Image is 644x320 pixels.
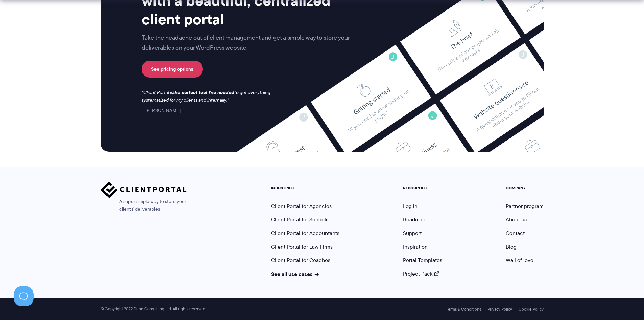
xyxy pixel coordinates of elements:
[403,256,442,264] a: Portal Templates
[142,33,364,53] p: Take the headache out of client management and get a simple way to store your deliverables on you...
[506,256,533,264] a: Wall of love
[487,307,512,312] a: Privacy Policy
[506,216,527,223] a: About us
[271,202,332,210] a: Client Portal for Agencies
[519,307,544,312] a: Cookie Policy
[403,216,425,223] a: Roadmap
[403,243,428,251] a: Inspiration
[271,229,339,237] a: Client Portal for Accountants
[271,270,319,278] a: See all use cases
[271,256,330,264] a: Client Portal for Coaches
[101,198,187,213] span: A super simple way to store your clients' deliverables
[142,89,280,104] p: Client Portal is to get everything systematized for my clients and internally.
[97,306,209,312] span: © Copyright 2022 Dunn Consulting Ltd. All rights reserved.
[173,89,234,96] strong: the perfect tool I've needed
[446,307,481,312] a: Terms & Conditions
[271,216,328,223] a: Client Portal for Schools
[271,186,339,190] h5: INDUSTRIES
[403,202,418,210] a: Log in
[506,202,544,210] a: Partner program
[506,229,525,237] a: Contact
[14,286,34,306] iframe: Toggle Customer Support
[142,107,181,114] cite: [PERSON_NAME]
[142,61,203,78] a: See pricing options
[403,270,439,278] a: Project Pack
[506,186,544,190] h5: COMPANY
[403,229,422,237] a: Support
[271,243,333,251] a: Client Portal for Law Firms
[403,186,442,190] h5: RESOURCES
[506,243,517,251] a: Blog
